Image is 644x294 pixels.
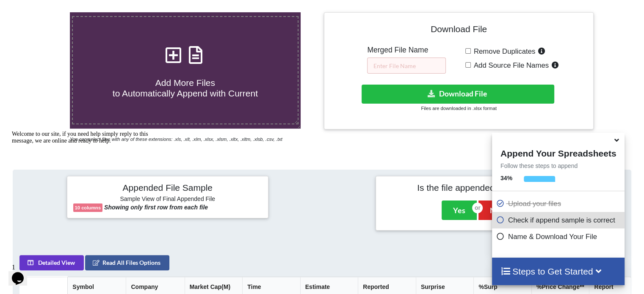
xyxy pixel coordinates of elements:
[471,61,549,69] span: Add Source File Names
[73,182,262,194] h4: Appended File Sample
[3,3,140,16] span: Welcome to our site, if you need help simply reply to this message, we are online and ready to help.
[113,78,258,98] span: Add More Files to Automatically Append with Current
[492,146,625,159] h4: Append Your Spreadsheets
[330,19,587,43] h4: Download File
[362,85,554,104] button: Download File
[500,266,616,277] h4: Steps to Get Started
[442,201,477,220] button: Yes
[367,58,446,74] input: Enter File Name
[73,195,262,204] h6: Sample View of Final Appended File
[471,47,536,55] span: Remove Duplicates
[19,256,84,271] button: Detailed View
[367,46,446,55] h5: Merged File Name
[500,175,512,181] b: 34 %
[85,256,169,271] button: Read All Files Options
[478,201,511,220] button: No
[3,3,156,17] div: Welcome to our site, if you need help simply reply to this message, we are online and ready to help.
[496,198,622,209] p: Upload your files
[496,215,622,225] p: Check if append sample is correct
[8,127,161,256] iframe: chat widget
[8,260,36,286] iframe: chat widget
[492,162,625,170] p: Follow these steps to append
[70,137,282,142] i: You can select files with any of these extensions: .xls, .xlt, .xlm, .xlsx, .xlsm, .xltx, .xltm, ...
[496,231,622,242] p: Name & Download Your File
[421,106,496,111] small: Files are downloaded in .xlsx format
[382,182,571,193] h4: Is the file appended correctly?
